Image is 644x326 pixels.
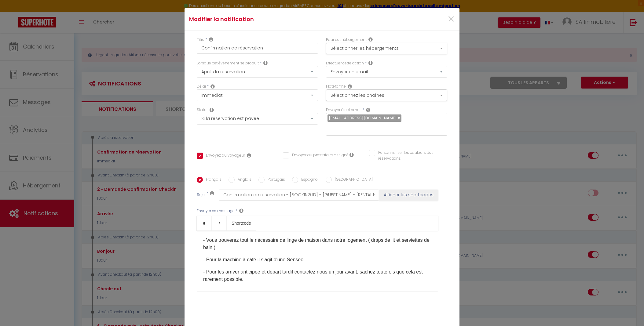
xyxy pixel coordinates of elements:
[326,43,447,54] button: Sélectionner les hébergements
[227,216,256,230] a: Shortcode
[447,13,455,26] button: Close
[5,2,23,21] button: Ouvrir le widget de chat LiveChat
[447,10,455,28] span: ×
[379,190,438,201] button: Afficher les shortcodes
[368,37,373,42] i: This Rental
[210,191,214,196] i: Subject
[197,107,208,113] label: Statut
[326,89,447,101] button: Sélectionnez les chaînes
[263,60,268,65] i: Event Occur
[212,216,227,230] a: Italic
[366,107,370,112] i: Recipient
[326,107,361,113] label: Envoyer à cet email
[197,208,235,214] label: Envoyer ce message
[210,84,215,89] i: Action Time
[265,177,285,183] label: Portugais
[332,177,373,183] label: [GEOGRAPHIC_DATA]
[189,15,364,24] h4: Modifier la notification
[239,208,243,213] i: Message
[197,37,204,43] label: Titre
[349,152,354,157] i: Envoyer au prestataire si il est assigné
[197,192,206,198] label: Sujet
[348,84,352,89] i: Action Channel
[197,84,206,89] label: Délai
[203,177,221,183] label: Français
[197,231,438,292] div: ​
[235,177,251,183] label: Anglais
[197,216,212,230] a: Bold
[247,153,251,158] i: Envoyer au voyageur
[326,60,364,66] label: Effectuer cette action
[209,37,213,42] i: Title
[329,115,397,121] span: [EMAIL_ADDRESS][DOMAIN_NAME]
[326,84,346,89] label: Plateforme
[210,107,214,112] i: Booking status
[368,60,373,65] i: Action Type
[197,60,259,66] label: Lorsque cet événement se produit
[203,237,432,251] p: - Vous trouverez tout le nécessaire de linge de maison dans notre logement ( draps de lit et serv...
[326,37,367,43] label: Pour cet hébergement
[203,256,432,263] p: - Pour la machine à café il s'agit d'une Senseo.
[298,177,319,183] label: Espagnol
[203,268,432,283] p: - Pour les arriver anticipée et départ tardif contactez nous un jour avant, sachez toutefois que ...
